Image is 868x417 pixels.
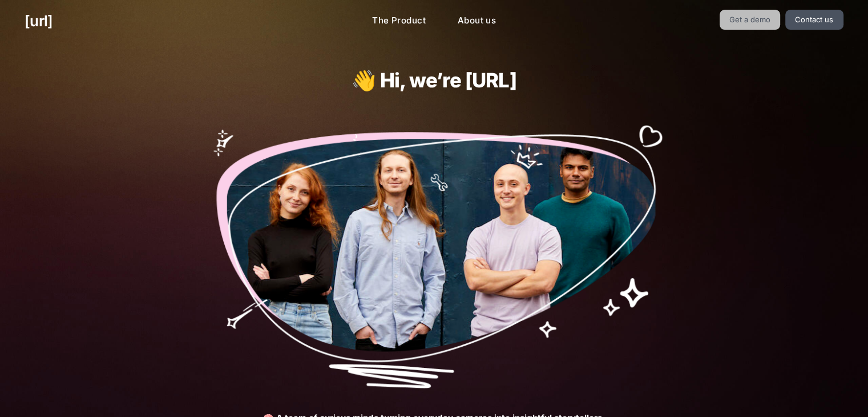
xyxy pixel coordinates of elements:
[363,10,435,32] a: The Product
[247,69,620,91] h1: 👋 Hi, we’re [URL]
[25,10,53,32] a: [URL]
[785,10,843,30] a: Contact us
[720,10,781,30] a: Get a demo
[449,10,505,32] a: About us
